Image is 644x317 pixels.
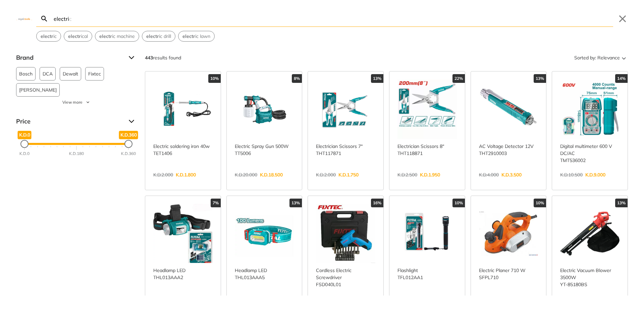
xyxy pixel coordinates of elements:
[16,99,137,105] button: View more
[68,33,81,39] strong: electr
[41,33,57,40] span: ic
[64,31,92,41] button: Select suggestion: electrical
[62,99,83,105] span: View more
[16,83,60,97] button: [PERSON_NAME]
[99,33,135,40] span: ic machine
[371,199,383,207] div: 16%
[99,33,112,39] strong: electr
[43,67,53,80] span: DCA
[63,67,78,80] span: Dewalt
[64,31,92,42] div: Suggestion: electrical
[36,31,61,42] div: Suggestion: electric
[208,74,221,83] div: 10%
[19,67,33,80] span: Bosch
[16,17,32,20] img: Close
[142,31,175,42] div: Suggestion: electric drill
[573,52,628,63] button: Sorted by:Relevance Sort
[145,52,181,63] div: results found
[615,199,628,207] div: 13%
[121,151,136,157] div: K.D.360
[95,31,139,42] div: Suggestion: electric machine
[182,33,210,40] span: ic lawn
[145,55,153,61] strong: 443
[211,199,221,207] div: 7%
[289,199,302,207] div: 13%
[41,33,53,39] strong: electr
[16,116,123,127] span: Price
[85,67,104,81] button: Fixtec
[617,13,628,24] button: Close
[597,52,620,63] span: Relevance
[146,33,171,40] span: ic drill
[20,140,29,148] div: Minimum Price
[534,199,546,207] div: 10%
[19,84,57,96] span: [PERSON_NAME]
[68,33,88,40] span: ical
[40,15,48,23] svg: Search
[178,31,215,42] div: Suggestion: electric lawn
[37,31,61,41] button: Select suggestion: electric
[620,54,628,62] svg: Sort
[142,31,175,41] button: Select suggestion: electric drill
[16,67,36,81] button: Bosch
[182,33,195,39] strong: electr
[52,11,613,27] input: Search…
[452,74,465,83] div: 22%
[615,74,628,83] div: 14%
[371,74,383,83] div: 13%
[95,31,139,41] button: Select suggestion: electric machine
[146,33,159,39] strong: electr
[452,199,465,207] div: 10%
[88,67,101,80] span: Fixtec
[40,67,56,81] button: DCA
[292,74,302,83] div: 8%
[124,140,132,148] div: Maximum Price
[69,151,84,157] div: K.D.180
[178,31,214,41] button: Select suggestion: electric lawn
[534,74,546,83] div: 13%
[16,52,123,63] span: Brand
[19,151,30,157] div: K.D.0
[60,67,81,81] button: Dewalt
